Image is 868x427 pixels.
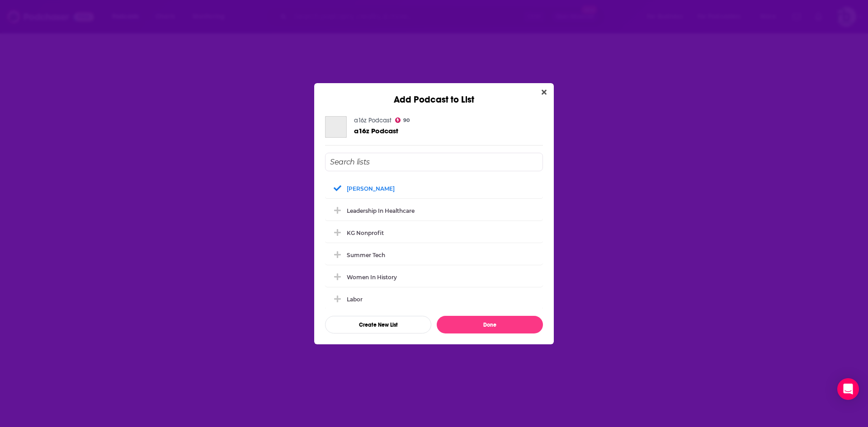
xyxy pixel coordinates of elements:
div: Labor [347,296,363,303]
button: Done [437,316,543,333]
div: Open Intercom Messenger [837,378,859,400]
div: [PERSON_NAME] [347,185,395,192]
div: women in history [325,267,543,287]
span: 90 [403,118,410,122]
div: Add Podcast To List [325,153,543,333]
button: Create New List [325,316,431,333]
span: a16z Podcast [354,127,398,135]
div: Leadership in Healthcare [325,201,543,221]
div: Summer Tech [325,245,543,265]
button: Close [538,87,550,98]
div: Summer Tech [347,252,385,258]
a: 90 [395,117,410,123]
div: KG Nonprofit [347,230,384,236]
div: Marcus Fontoura [325,178,543,198]
a: a16z Podcast [354,117,392,124]
div: women in history [347,274,397,281]
a: a16z Podcast [325,116,347,138]
div: Leadership in Healthcare [347,207,415,214]
div: Labor [325,289,543,309]
input: Search lists [325,153,543,171]
a: a16z Podcast [354,127,398,135]
div: Add Podcast to List [314,83,554,105]
div: KG Nonprofit [325,223,543,243]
